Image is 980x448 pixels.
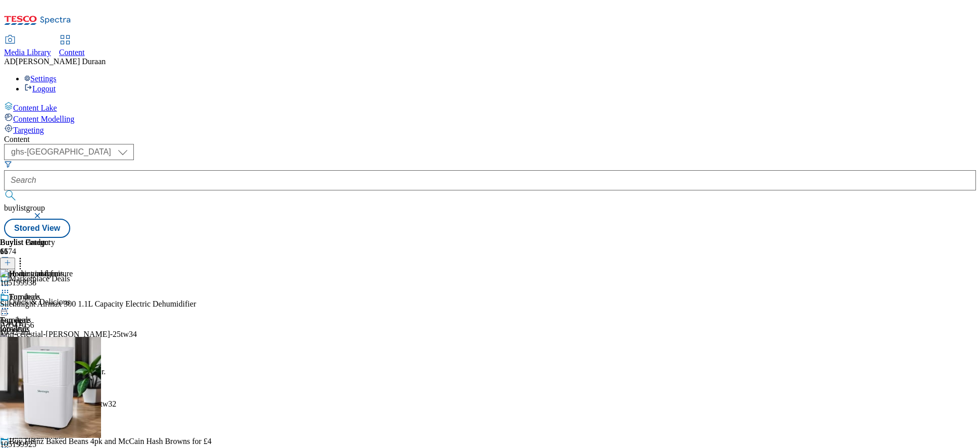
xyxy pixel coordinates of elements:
[59,36,85,57] a: Content
[4,160,12,168] svg: Search Filters
[4,135,976,144] div: Content
[4,48,51,57] span: Media Library
[4,113,976,124] a: Content Modelling
[13,115,74,123] span: Content Modelling
[24,74,57,83] a: Settings
[4,219,70,238] button: Stored View
[59,48,85,57] span: Content
[24,84,56,93] a: Logout
[13,104,57,112] span: Content Lake
[4,36,51,57] a: Media Library
[4,124,976,135] a: Targeting
[4,170,976,190] input: Search
[4,204,45,212] span: buylistgroup
[4,102,976,113] a: Content Lake
[13,126,44,134] span: Targeting
[16,57,106,66] span: [PERSON_NAME] Duraan
[4,57,16,66] span: AD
